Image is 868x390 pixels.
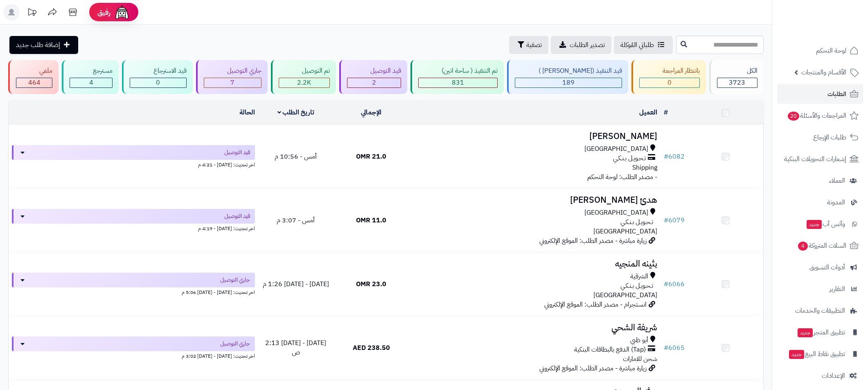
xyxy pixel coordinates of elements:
[777,128,863,147] a: طلبات الإرجاع
[593,290,657,300] span: [GEOGRAPHIC_DATA]
[224,148,250,157] span: قيد التوصيل
[777,84,863,104] a: الطلبات
[777,236,863,256] a: السلات المتروكة4
[452,78,464,87] span: 831
[277,108,315,117] a: تاريخ الطلب
[515,66,622,76] div: قيد التنفيذ ([PERSON_NAME] )
[574,345,646,354] span: (Tap) الدفع بالبطاقات البنكية
[630,272,648,281] span: الشرقية
[7,60,60,94] a: ملغي 464
[664,279,668,289] span: #
[829,175,845,186] span: العملاء
[777,193,863,212] a: المدونة
[269,60,338,94] a: تم التوصيل 2.2K
[777,41,863,61] a: لوحة التحكم
[788,112,800,121] span: 20
[620,40,654,50] span: طلباتي المُوكلة
[509,36,548,54] button: تصفية
[664,152,685,161] a: #6082
[347,66,401,76] div: قيد التوصيل
[12,287,255,296] div: اخر تحديث: [DATE] - [DATE] 5:06 م
[347,78,401,87] div: 2
[239,108,255,117] a: الحالة
[539,236,647,246] span: زيارة مباشرة - مصدر الطلب: الموقع الإلكتروني
[114,4,130,20] img: ai-face.png
[623,354,657,364] span: شحن للامارات
[16,40,60,50] span: إضافة طلب جديد
[130,66,186,76] div: قيد الاسترجاع
[297,78,311,87] span: 2.2K
[789,350,804,359] span: جديد
[409,60,505,94] a: تم التنفيذ ( ساحة اتين) 831
[204,78,261,87] div: 7
[551,36,611,54] a: تصدير الطلبات
[275,152,317,161] span: أمس - 10:56 م
[777,171,863,191] a: العملاء
[809,262,845,273] span: أدوات التسويق
[593,226,657,236] span: [GEOGRAPHIC_DATA]
[630,336,648,345] span: أبو ظبي
[777,258,863,277] a: أدوات التسويق
[194,60,269,94] a: جاري التوصيل 7
[224,212,250,220] span: قيد التوصيل
[664,108,668,117] a: #
[784,153,846,165] span: إشعارات التحويلات البنكية
[361,108,381,117] a: الإجمالي
[664,215,685,225] a: #6079
[801,67,846,78] span: الأقسام والمنتجات
[12,351,255,360] div: اخر تحديث: [DATE] - [DATE] 3:02 م
[777,344,863,364] a: تطبيق نقاط البيعجديد
[70,66,113,76] div: مسترجع
[120,60,194,94] a: قيد الاسترجاع 0
[639,108,657,117] a: العميل
[584,144,648,154] span: [GEOGRAPHIC_DATA]
[60,60,120,94] a: مسترجع 4
[413,195,657,205] h3: هدئ [PERSON_NAME]
[614,36,673,54] a: طلباتي المُوكلة
[353,343,390,353] span: 238.50 AED
[130,78,186,87] div: 0
[777,214,863,234] a: وآتس آبجديد
[265,338,326,357] span: [DATE] - [DATE] 2:13 ص
[664,152,668,161] span: #
[156,78,160,87] span: 0
[806,218,845,230] span: وآتس آب
[230,78,234,87] span: 7
[787,110,846,121] span: المراجعات والأسئلة
[664,215,668,225] span: #
[515,78,621,87] div: 189
[795,305,845,316] span: التطبيقات والخدمات
[220,340,250,348] span: جاري التوصيل
[12,224,255,232] div: اخر تحديث: [DATE] - 4:19 م
[263,279,329,289] span: [DATE] - [DATE] 1:26 م
[544,300,647,309] span: انستجرام - مصدر الطلب: الموقع الإلكتروني
[22,4,42,22] a: تحديثات المنصة
[338,60,409,94] a: قيد التوصيل 2
[797,240,846,251] span: السلات المتروكة
[413,259,657,269] h3: بثينه المنجيه
[12,160,255,168] div: اخر تحديث: [DATE] - 4:21 م
[708,60,765,94] a: الكل3723
[562,78,575,87] span: 189
[813,132,846,143] span: طلبات الإرجاع
[620,281,653,291] span: تـحـويـل بـنـكـي
[788,348,845,360] span: تطبيق نقاط البيع
[356,279,386,289] span: 23.0 OMR
[640,78,699,87] div: 0
[632,163,657,173] span: Shipping
[797,327,845,338] span: تطبيق المتجر
[827,197,845,208] span: المدونة
[584,208,648,217] span: [GEOGRAPHIC_DATA]
[664,279,685,289] a: #6066
[409,125,661,188] td: - مصدر الطلب: لوحة التحكم
[664,343,668,353] span: #
[9,36,78,54] a: إضافة طلب جديد
[807,220,822,229] span: جديد
[220,276,250,284] span: جاري التوصيل
[816,45,846,56] span: لوحة التحكم
[777,149,863,169] a: إشعارات التحويلات البنكية
[526,40,542,50] span: تصفية
[830,283,845,295] span: التقارير
[277,215,315,225] span: أمس - 3:07 م
[798,328,813,337] span: جديد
